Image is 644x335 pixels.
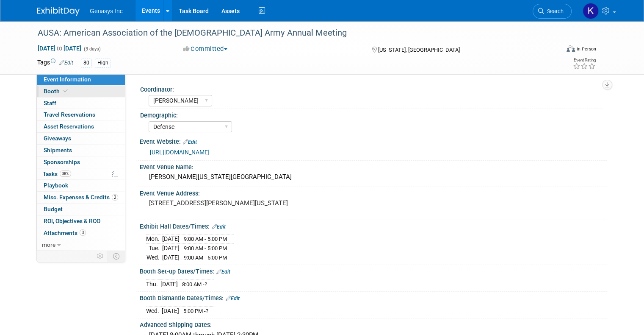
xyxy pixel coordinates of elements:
[37,58,73,68] td: Tags
[184,236,227,242] span: 9:00 AM - 5:00 PM
[44,111,95,118] span: Travel Reservations
[44,135,71,142] span: Giveaways
[182,281,207,288] span: 8:00 AM -
[146,279,160,288] td: Thu.
[162,253,180,262] td: [DATE]
[162,234,180,244] td: [DATE]
[44,76,91,83] span: Event Information
[112,194,118,201] span: 2
[567,45,575,52] img: Format-Inperson.png
[544,8,564,14] span: Search
[95,59,111,67] div: High
[184,245,227,251] span: 9:00 AM - 5:00 PM
[37,121,125,132] a: Asset Reservations
[93,251,108,262] td: Personalize Event Tab Strip
[162,243,180,253] td: [DATE]
[180,45,231,53] button: Committed
[108,251,125,262] td: Toggle Event Tabs
[37,7,80,16] img: ExhibitDay
[35,25,549,41] div: AUSA: American Association of the [DEMOGRAPHIC_DATA] Army Annual Meeting
[37,145,125,156] a: Shipments
[37,180,125,191] a: Playbook
[378,47,460,53] span: [US_STATE], [GEOGRAPHIC_DATA]
[140,292,607,303] div: Booth Dismantle Dates/Times:
[37,98,125,109] a: Staff
[37,74,125,85] a: Event Information
[576,46,596,52] div: In-Person
[573,58,596,62] div: Event Rating
[80,229,86,236] span: 3
[140,220,607,231] div: Exhibit Hall Dates/Times:
[146,234,162,244] td: Mon.
[44,206,63,212] span: Budget
[184,254,227,261] span: 9:00 AM - 5:00 PM
[55,45,64,52] span: to
[140,265,607,276] div: Booth Set-up Dates/Times:
[206,308,208,314] span: ?
[43,170,71,177] span: Tasks
[216,269,230,275] a: Edit
[37,192,125,203] a: Misc. Expenses & Credits2
[149,199,325,207] pre: [STREET_ADDRESS][PERSON_NAME][US_STATE]
[514,44,596,57] div: Event Format
[42,241,55,248] span: more
[44,182,68,189] span: Playbook
[140,109,603,120] div: Demographic:
[140,135,607,146] div: Event Website:
[64,89,68,93] i: Booth reservation complete
[226,296,240,301] a: Edit
[44,194,118,201] span: Misc. Expenses & Credits
[44,159,80,165] span: Sponsorships
[44,88,69,95] span: Booth
[37,156,125,168] a: Sponsorships
[83,46,101,52] span: (3 days)
[160,279,178,288] td: [DATE]
[81,59,92,67] div: 80
[162,306,179,315] td: [DATE]
[140,187,607,198] div: Event Venue Address:
[44,229,86,236] span: Attachments
[60,170,71,177] span: 38%
[59,60,73,66] a: Edit
[140,161,607,171] div: Event Venue Name:
[183,308,208,314] span: 5:00 PM -
[44,100,56,106] span: Staff
[583,3,599,19] img: Kate Lawson
[37,227,125,239] a: Attachments3
[90,8,123,14] span: Genasys Inc
[37,215,125,227] a: ROI, Objectives & ROO
[146,306,162,315] td: Wed.
[205,281,207,288] span: ?
[140,83,603,94] div: Coordinator:
[146,243,162,253] td: Tue.
[183,139,197,145] a: Edit
[146,253,162,262] td: Wed.
[37,109,125,120] a: Travel Reservations
[37,86,125,97] a: Booth
[37,168,125,180] a: Tasks38%
[37,239,125,251] a: more
[533,4,572,19] a: Search
[37,45,82,52] span: [DATE] [DATE]
[146,170,600,184] div: [PERSON_NAME][US_STATE][GEOGRAPHIC_DATA]
[150,149,210,156] a: [URL][DOMAIN_NAME]
[140,318,607,329] div: Advanced Shipping Dates:
[44,123,94,130] span: Asset Reservations
[212,224,226,230] a: Edit
[44,218,100,224] span: ROI, Objectives & ROO
[37,133,125,144] a: Giveaways
[37,204,125,215] a: Budget
[44,147,72,154] span: Shipments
